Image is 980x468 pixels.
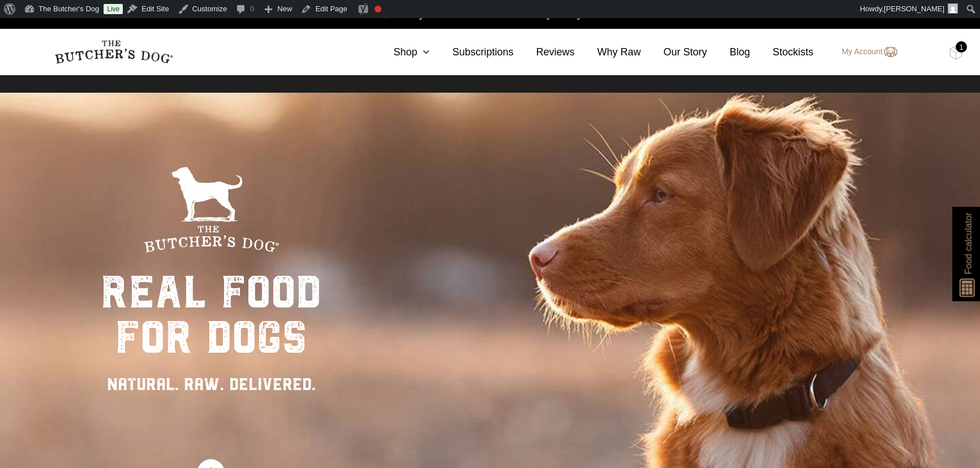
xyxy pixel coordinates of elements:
[884,5,944,13] span: [PERSON_NAME]
[429,45,513,60] a: Subscriptions
[104,4,123,14] a: Live
[371,45,429,60] a: Shop
[707,45,750,60] a: Blog
[101,371,321,397] div: NATURAL. RAW. DELIVERED.
[641,45,707,60] a: Our Story
[956,41,967,53] div: 1
[961,7,969,20] a: close
[375,6,381,12] div: Focus keyphrase not set
[831,45,897,59] a: My Account
[750,45,814,60] a: Stockists
[961,213,975,274] span: Food calculator
[575,45,641,60] a: Why Raw
[949,45,963,60] img: TBD_Cart-Full.png
[101,270,321,360] div: real food for dogs
[513,45,574,60] a: Reviews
